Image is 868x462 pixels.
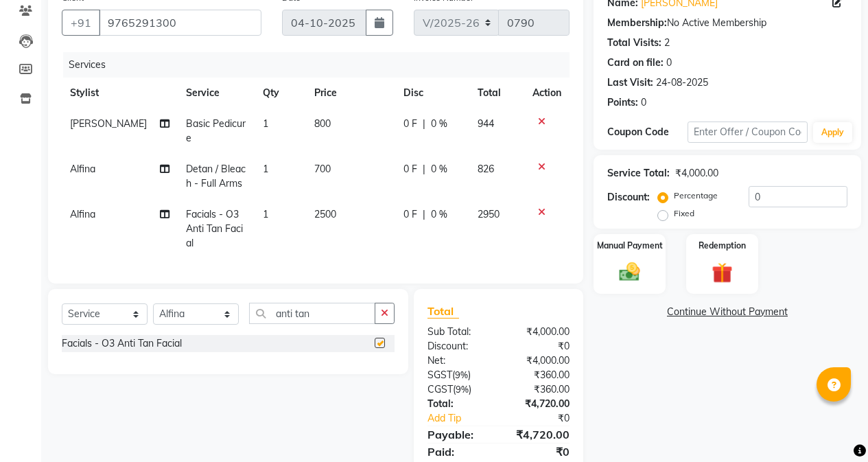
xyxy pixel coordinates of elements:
[314,117,331,130] span: 800
[263,117,268,130] span: 1
[664,36,670,50] div: 2
[423,207,425,222] span: |
[813,122,852,143] button: Apply
[607,76,653,90] div: Last Visit:
[178,78,255,108] th: Service
[186,163,246,189] span: Detan / Bleach - Full Arms
[427,369,452,381] span: SGST
[512,411,580,426] div: ₹0
[607,36,661,50] div: Total Visits:
[249,303,375,324] input: Search or Scan
[469,78,524,108] th: Total
[62,336,182,351] div: Facials - O3 Anti Tan Facial
[417,368,499,382] div: ( )
[498,325,580,339] div: ₹4,000.00
[431,162,447,176] span: 0 %
[674,207,694,220] label: Fixed
[498,426,580,443] div: ₹4,720.00
[705,260,739,286] img: _gift.svg
[675,166,718,181] div: ₹4,000.00
[607,166,670,181] div: Service Total:
[666,56,672,70] div: 0
[597,240,663,252] label: Manual Payment
[524,78,570,108] th: Action
[699,240,746,252] label: Redemption
[607,16,847,30] div: No Active Membership
[70,117,147,130] span: [PERSON_NAME]
[417,382,499,397] div: ( )
[63,52,580,78] div: Services
[688,122,808,143] input: Enter Offer / Coupon Code
[263,208,268,220] span: 1
[62,10,100,36] button: +91
[478,163,494,175] span: 826
[498,443,580,460] div: ₹0
[417,354,499,368] div: Net:
[314,208,336,220] span: 2500
[431,117,447,131] span: 0 %
[423,117,425,131] span: |
[417,443,499,460] div: Paid:
[427,304,459,319] span: Total
[641,95,646,110] div: 0
[255,78,306,108] th: Qty
[498,339,580,354] div: ₹0
[498,354,580,368] div: ₹4,000.00
[417,426,499,443] div: Payable:
[403,117,417,131] span: 0 F
[263,163,268,175] span: 1
[607,16,667,30] div: Membership:
[674,189,718,202] label: Percentage
[455,369,468,380] span: 9%
[403,162,417,176] span: 0 F
[478,208,500,220] span: 2950
[417,397,499,411] div: Total:
[186,117,246,144] span: Basic Pedicure
[423,162,425,176] span: |
[498,368,580,382] div: ₹360.00
[596,305,858,319] a: Continue Without Payment
[403,207,417,222] span: 0 F
[607,95,638,110] div: Points:
[186,208,243,249] span: Facials - O3 Anti Tan Facial
[417,339,499,354] div: Discount:
[306,78,395,108] th: Price
[498,397,580,411] div: ₹4,720.00
[656,76,708,90] div: 24-08-2025
[607,190,650,205] div: Discount:
[456,384,469,395] span: 9%
[431,207,447,222] span: 0 %
[607,125,688,139] div: Coupon Code
[70,163,95,175] span: Alfina
[613,260,646,284] img: _cash.svg
[417,411,512,426] a: Add Tip
[395,78,469,108] th: Disc
[607,56,664,70] div: Card on file:
[62,78,178,108] th: Stylist
[498,382,580,397] div: ₹360.00
[417,325,499,339] div: Sub Total:
[427,383,453,395] span: CGST
[478,117,494,130] span: 944
[99,10,261,36] input: Search by Name/Mobile/Email/Code
[70,208,95,220] span: Alfina
[314,163,331,175] span: 700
